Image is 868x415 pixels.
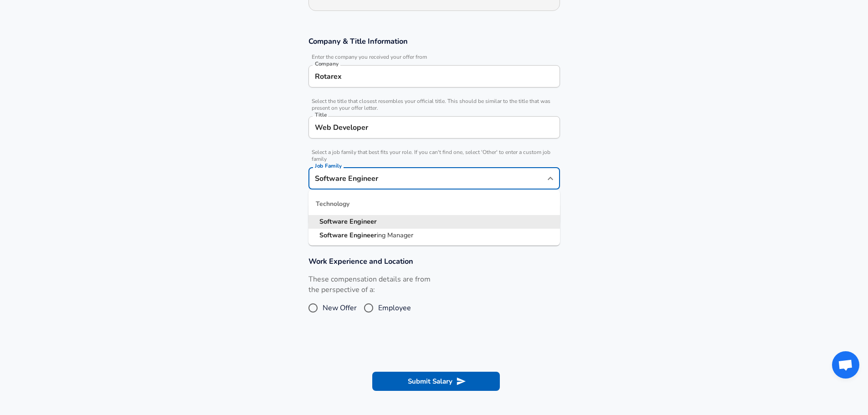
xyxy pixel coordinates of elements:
input: Software Engineer [313,171,542,185]
span: Employee [378,302,411,313]
label: These compensation details are from the perspective of a: [308,274,431,295]
span: Select the title that closest resembles your official title. This should be similar to the title ... [308,98,560,112]
input: Software Engineer [313,120,556,134]
label: Company [315,61,339,67]
span: Enter the company you received your offer from [308,54,560,61]
strong: Engineer [349,217,377,226]
label: Job Family [315,163,342,169]
div: Open chat [832,351,859,379]
strong: Engineer [349,231,377,240]
h3: Company & Title Information [308,36,560,46]
strong: Software [319,217,349,226]
label: Title [315,112,327,118]
span: ing Manager [377,231,413,240]
span: New Offer [323,302,357,313]
h3: Work Experience and Location [308,256,560,266]
strong: Software [319,231,349,240]
input: Google [313,69,556,83]
button: Submit Salary [372,372,500,391]
button: Close [544,172,557,185]
span: Select a job family that best fits your role. If you can't find one, select 'Other' to enter a cu... [308,149,560,163]
div: Technology [308,193,560,215]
